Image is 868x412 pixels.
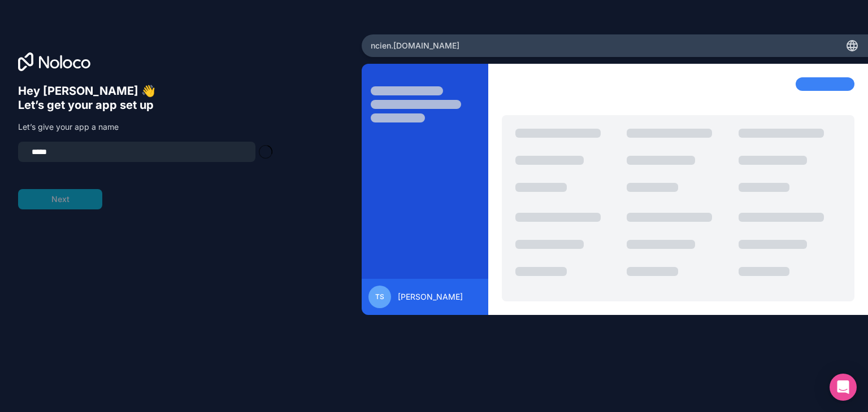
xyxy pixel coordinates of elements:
span: ncien .[DOMAIN_NAME] [371,40,459,51]
p: Let’s give your app a name [18,121,271,133]
h6: Hey [PERSON_NAME] 👋 [18,84,271,98]
h6: Let’s get your app set up [18,98,271,112]
span: TS [375,292,384,301]
div: Open Intercom Messenger [830,374,857,401]
span: [PERSON_NAME] [398,291,463,303]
